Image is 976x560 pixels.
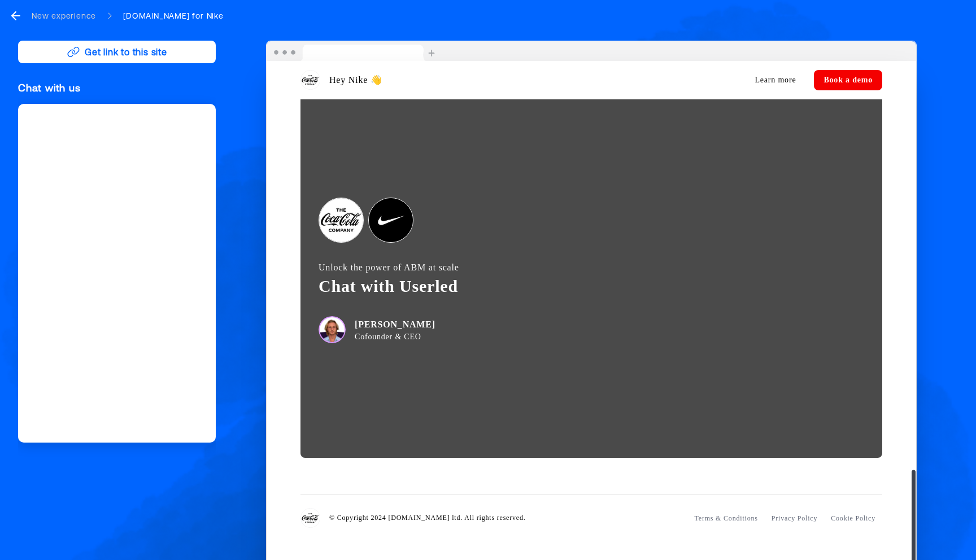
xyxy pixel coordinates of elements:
[18,41,216,63] button: Get link to this site
[123,10,224,21] div: [DOMAIN_NAME] for Nike
[18,81,216,95] div: Chat with us
[9,9,23,23] svg: go back
[18,104,216,443] iframe: Calendly Scheduling Page
[32,10,96,21] div: New experience
[267,41,440,62] img: Browser topbar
